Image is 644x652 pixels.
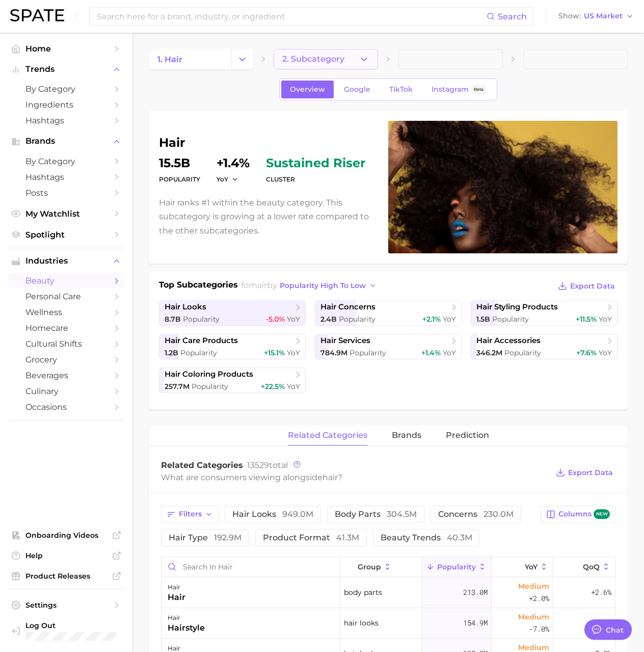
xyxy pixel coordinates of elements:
[340,557,422,577] button: group
[247,460,288,470] span: total
[8,568,124,584] a: Product Releases
[8,97,124,113] a: Ingredients
[422,315,441,324] span: +2.1%
[463,617,488,629] span: 154.9m
[25,116,107,125] span: Hashtags
[25,172,107,182] span: Hashtags
[266,315,285,324] span: -5.0%
[339,315,375,324] span: Popularity
[25,65,107,74] span: Trends
[570,282,615,291] span: Export Data
[381,534,472,542] span: beauty trends
[179,510,202,518] span: Filters
[476,315,490,324] span: 1.5b
[288,431,367,440] span: related categories
[8,206,124,222] a: My Watchlist
[165,336,238,346] span: hair care products
[8,273,124,289] a: beauty
[217,175,238,184] button: YoY
[556,10,636,23] button: ShowUS Market
[25,84,107,94] span: by Category
[518,611,549,623] span: Medium
[471,334,618,359] a: hair accessories346.2m Popularity+7.6% YoY
[492,557,553,577] button: YoY
[471,300,618,326] a: hair styling products1.5b Popularity+11.5% YoY
[320,315,337,324] span: 2.4b
[389,85,413,94] span: TikTok
[261,382,285,391] span: +22.5%
[183,315,220,324] span: Popularity
[8,153,124,169] a: by Category
[8,62,124,77] button: Trends
[266,157,365,169] span: sustained riser
[504,348,541,357] span: Popularity
[25,571,107,581] span: Product Releases
[25,601,107,610] span: Settings
[443,315,456,324] span: YoY
[266,173,365,186] dt: cluster
[8,41,124,57] a: Home
[594,509,610,519] span: new
[344,586,382,598] span: body parts
[25,355,107,364] span: grocery
[162,608,615,639] button: hairhairstylehair looks154.9mMedium-7.0%-0.2%
[25,209,107,219] span: My Watchlist
[599,315,612,324] span: YoY
[287,315,300,324] span: YoY
[25,371,107,380] span: beverages
[8,253,124,269] button: Industries
[476,302,558,312] span: hair styling products
[280,281,366,290] span: popularity high to low
[8,320,124,336] a: homecare
[576,348,597,357] span: +7.6%
[247,460,269,470] span: 13529
[282,509,313,519] span: 949.0m
[447,533,472,542] span: 40.3m
[168,591,185,604] div: hair
[529,623,549,635] span: -7.0%
[159,196,376,238] p: Hair ranks #1 within the beauty category. This subcategory is growing at a lower rate compared to...
[159,173,200,186] dt: Popularity
[555,279,618,293] button: Export Data
[263,534,359,542] span: product format
[149,49,231,69] a: 1. hair
[484,509,514,519] span: 230.0m
[8,528,124,543] a: Onboarding Videos
[168,612,205,624] div: hair
[162,557,340,577] input: Search in hair
[8,304,124,320] a: wellness
[474,85,484,94] span: Beta
[25,44,107,54] span: Home
[252,280,267,290] span: hair
[165,348,178,357] span: 1.2b
[162,578,615,608] button: hairhairbody parts213.0mMedium+2.0%+2.6%
[159,300,306,326] a: hair looks8.7b Popularity-5.0% YoY
[157,55,182,64] span: 1. hair
[8,336,124,352] a: cultural shifts
[25,100,107,110] span: Ingredients
[161,471,548,484] div: What are consumers viewing alongside ?
[315,334,462,359] a: hair services784.9m Popularity+1.4% YoY
[159,137,376,149] h1: hair
[591,586,611,598] span: +2.6%
[159,157,200,169] dd: 15.5b
[159,279,238,294] h1: Top Subcategories
[320,302,375,312] span: hair concerns
[476,348,502,357] span: 346.2m
[8,618,124,644] a: Log out. Currently logged in with e-mail pryan@sharkninja.com.
[25,386,107,396] span: culinary
[165,315,181,324] span: 8.7b
[232,510,313,518] span: hair looks
[25,307,107,317] span: wellness
[168,581,185,593] div: hair
[8,352,124,368] a: grocery
[529,592,549,605] span: +2.0%
[8,383,124,399] a: culinary
[217,175,228,184] span: YoY
[192,382,228,391] span: Popularity
[8,113,124,128] a: Hashtags
[381,81,421,98] a: TikTok
[231,49,253,69] button: Change Category
[599,348,612,357] span: YoY
[25,402,107,412] span: occasions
